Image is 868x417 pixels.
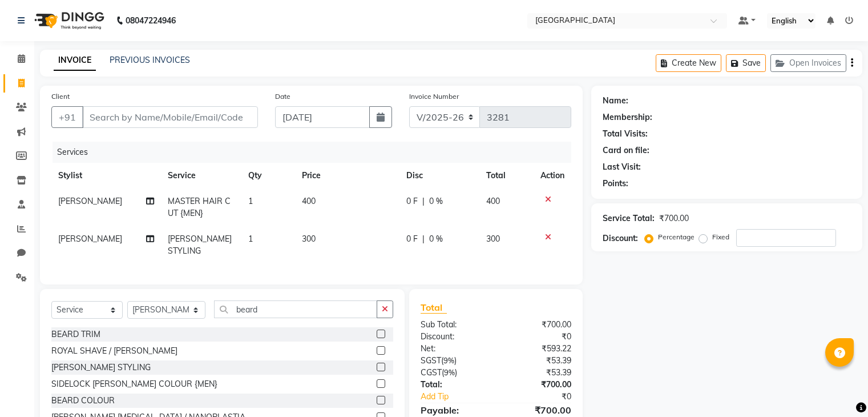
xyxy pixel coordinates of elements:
[51,328,100,340] div: BEARD TRIM
[444,368,455,377] span: 9%
[302,234,316,244] span: 300
[534,163,571,189] th: Action
[496,343,580,355] div: ₹593.22
[412,367,496,379] div: ( )
[409,91,459,102] label: Invoice Number
[603,111,652,123] div: Membership:
[110,55,190,65] a: PREVIOUS INVOICES
[53,142,580,163] div: Services
[51,378,217,390] div: SIDELOCK [PERSON_NAME] COLOUR {MEN}
[412,379,496,391] div: Total:
[770,54,846,72] button: Open Invoices
[241,163,295,189] th: Qty
[161,163,241,189] th: Service
[295,163,399,189] th: Price
[496,379,580,391] div: ₹700.00
[168,234,232,256] span: [PERSON_NAME] STYLING
[603,232,638,244] div: Discount:
[302,196,316,206] span: 400
[726,54,766,72] button: Save
[422,233,425,245] span: |
[412,319,496,331] div: Sub Total:
[248,196,253,206] span: 1
[51,362,151,374] div: [PERSON_NAME] STYLING
[429,233,443,245] span: 0 %
[603,178,628,190] div: Points:
[496,331,580,343] div: ₹0
[82,106,258,128] input: Search by Name/Mobile/Email/Code
[29,5,107,37] img: logo
[429,195,443,207] span: 0 %
[51,345,177,357] div: ROYAL SHAVE / [PERSON_NAME]
[168,196,231,218] span: MASTER HAIR CUT {MEN}
[51,163,161,189] th: Stylist
[412,391,510,403] a: Add Tip
[412,343,496,355] div: Net:
[496,319,580,331] div: ₹700.00
[603,145,649,157] div: Card on file:
[412,331,496,343] div: Discount:
[603,161,641,173] div: Last Visit:
[422,195,425,207] span: |
[248,234,253,244] span: 1
[603,128,648,140] div: Total Visits:
[406,233,418,245] span: 0 F
[54,50,96,71] a: INVOICE
[658,232,695,242] label: Percentage
[421,302,447,314] span: Total
[214,300,377,318] input: Search or Scan
[51,91,70,102] label: Client
[712,232,729,242] label: Fixed
[479,163,534,189] th: Total
[510,391,579,403] div: ₹0
[406,195,418,207] span: 0 F
[486,196,500,206] span: 400
[126,5,176,37] b: 08047224946
[421,367,442,378] span: CGST
[659,212,689,224] div: ₹700.00
[443,356,454,365] span: 9%
[603,95,628,107] div: Name:
[58,196,122,206] span: [PERSON_NAME]
[399,163,479,189] th: Disc
[58,234,122,244] span: [PERSON_NAME]
[820,371,857,406] iframe: chat widget
[496,355,580,367] div: ₹53.39
[275,91,290,102] label: Date
[51,395,115,407] div: BEARD COLOUR
[656,54,721,72] button: Create New
[51,106,83,128] button: +91
[496,367,580,379] div: ₹53.39
[412,355,496,367] div: ( )
[496,403,580,417] div: ₹700.00
[603,212,655,224] div: Service Total:
[421,355,441,366] span: SGST
[486,234,500,244] span: 300
[412,403,496,417] div: Payable:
